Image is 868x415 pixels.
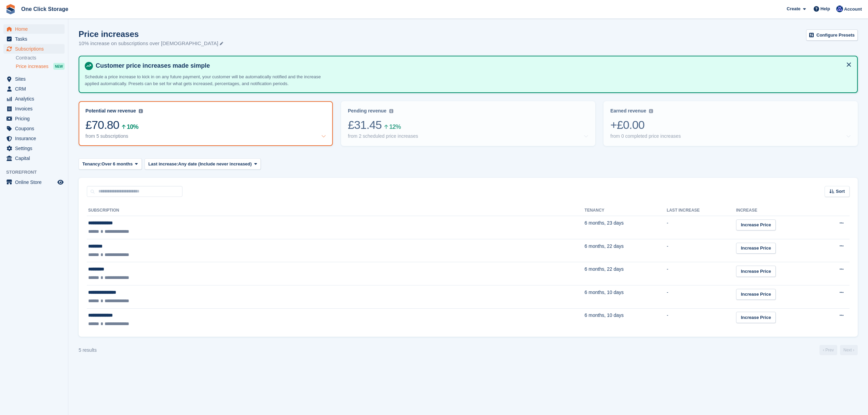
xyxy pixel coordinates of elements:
a: menu [3,94,65,104]
td: - [667,285,736,308]
span: Capital [15,153,56,163]
nav: Page [818,345,859,355]
a: Price increases NEW [16,63,65,70]
span: Price increases [16,63,49,70]
span: Account [844,6,862,13]
div: from 0 completed price increases [610,133,681,139]
button: Last increase: Any date (Include never increased) [145,158,261,170]
img: icon-info-grey-7440780725fd019a000dd9b08b2336e03edf1995a4989e88bcd33f0948082b44.svg [139,109,143,113]
a: One Click Storage [18,3,71,15]
a: Preview store [56,178,65,186]
th: Increase [736,205,819,216]
a: menu [3,84,65,94]
a: Increase Price [736,219,776,231]
span: Home [15,24,56,34]
a: Previous [819,345,837,355]
span: Help [820,5,830,12]
th: Tenancy [585,205,667,216]
span: CRM [15,84,56,94]
h1: Price increases [79,29,223,39]
span: 6 months, 10 days [585,290,624,295]
span: 6 months, 23 days [585,220,624,226]
img: icon-info-grey-7440780725fd019a000dd9b08b2336e03edf1995a4989e88bcd33f0948082b44.svg [389,109,393,113]
div: £70.80 [85,118,326,132]
div: £31.45 [348,118,588,132]
a: menu [3,134,65,143]
div: 12% [389,124,401,129]
span: Settings [15,144,56,153]
a: menu [3,24,65,34]
span: Online Store [15,177,56,187]
a: Earned revenue +£0.00 from 0 completed price increases [603,101,858,146]
a: Next [840,345,858,355]
a: Increase Price [736,243,776,254]
div: 10% [127,124,138,129]
a: Potential new revenue £70.80 10% from 5 subscriptions [79,101,333,146]
span: Sort [836,188,845,195]
a: menu [3,177,65,187]
h4: Customer price increases made simple [93,62,852,70]
img: Thomas [836,5,843,12]
button: Tenancy: Over 6 months [79,158,142,170]
a: menu [3,34,65,44]
span: Analytics [15,94,56,104]
a: menu [3,144,65,153]
a: Increase Price [736,266,776,277]
td: - [667,308,736,331]
span: Pricing [15,114,56,123]
span: 6 months, 10 days [585,312,624,318]
img: icon-info-grey-7440780725fd019a000dd9b08b2336e03edf1995a4989e88bcd33f0948082b44.svg [649,109,653,113]
span: Insurance [15,134,56,143]
th: Last increase [667,205,736,216]
div: NEW [53,63,65,70]
span: Storefront [6,169,68,176]
td: - [667,239,736,262]
a: Increase Price [736,312,776,323]
p: 10% increase on subscriptions over [DEMOGRAPHIC_DATA] [79,40,223,48]
span: Sites [15,74,56,84]
span: Invoices [15,104,56,113]
a: menu [3,153,65,163]
span: Create [787,5,800,12]
span: 6 months, 22 days [585,243,624,249]
a: menu [3,44,65,54]
span: Last increase: [148,161,178,168]
td: - [667,262,736,285]
img: stora-icon-8386f47178a22dfd0bd8f6a31ec36ba5ce8667c1dd55bd0f319d3a0aa187defe.svg [5,4,16,14]
p: Schedule a price increase to kick in on any future payment, your customer will be automatically n... [85,73,324,87]
span: Over 6 months [101,161,133,168]
div: Pending revenue [348,108,386,114]
div: Earned revenue [610,108,646,114]
th: Subscription [87,205,585,216]
div: Potential new revenue [85,108,136,114]
div: +£0.00 [610,118,851,132]
a: menu [3,114,65,123]
span: Subscriptions [15,44,56,54]
a: menu [3,124,65,133]
a: menu [3,104,65,113]
div: from 5 subscriptions [85,133,128,139]
span: Tasks [15,34,56,44]
div: 5 results [79,347,97,354]
a: menu [3,74,65,84]
span: Tenancy: [82,161,101,168]
span: 6 months, 22 days [585,266,624,272]
a: Contracts [16,55,65,61]
a: Increase Price [736,289,776,300]
div: from 2 scheduled price increases [348,133,418,139]
span: Any date (Include never increased) [178,161,252,168]
span: Coupons [15,124,56,133]
a: Configure Presets [806,29,858,41]
td: - [667,216,736,239]
a: Pending revenue £31.45 12% from 2 scheduled price increases [341,101,595,146]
